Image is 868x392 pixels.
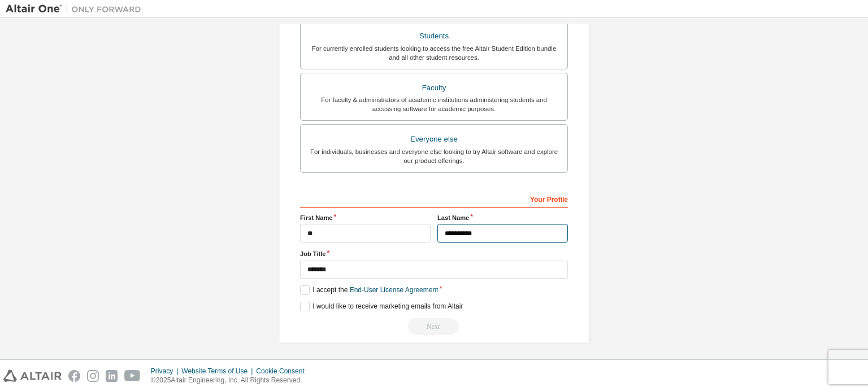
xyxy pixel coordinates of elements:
[151,367,181,376] div: Privacy
[300,302,463,311] label: I would like to receive marketing emails from Altair
[307,28,561,44] div: Students
[3,370,62,382] img: altair_logo.svg
[181,367,256,376] div: Website Terms of Use
[300,249,568,258] label: Job Title
[124,370,141,382] img: youtube.svg
[256,367,311,376] div: Cookie Consent
[6,3,147,15] img: Altair One
[87,370,99,382] img: instagram.svg
[68,370,80,382] img: facebook.svg
[437,213,568,222] label: Last Name
[307,95,561,113] div: For faculty & administrators of academic institutions administering students and accessing softwa...
[300,190,568,208] div: Your Profile
[350,286,439,294] a: End-User License Agreement
[307,80,561,96] div: Faculty
[151,376,311,385] p: © 2025 Altair Engineering, Inc. All Rights Reserved.
[300,213,431,222] label: First Name
[307,147,561,165] div: For individuals, businesses and everyone else looking to try Altair software and explore our prod...
[307,44,561,62] div: For currently enrolled students looking to access the free Altair Student Edition bundle and all ...
[106,370,118,382] img: linkedin.svg
[300,285,438,295] label: I accept the
[300,318,568,335] div: Read and acccept EULA to continue
[307,131,561,147] div: Everyone else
